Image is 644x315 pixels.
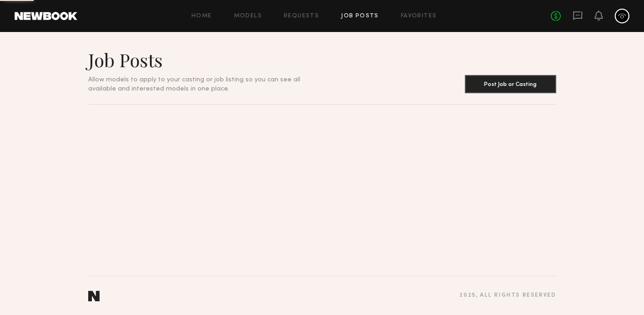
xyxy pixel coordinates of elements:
span: Allow models to apply to your casting or job listing so you can see all available and interested ... [88,77,300,92]
a: Home [192,13,212,19]
button: Post Job or Casting [465,75,556,93]
a: Models [234,13,262,19]
a: A [615,9,629,23]
a: Requests [284,13,319,19]
a: Job Posts [341,13,379,19]
div: 2025 , all rights reserved [459,293,556,299]
h1: Job Posts [88,48,322,71]
a: Favorites [401,13,437,19]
